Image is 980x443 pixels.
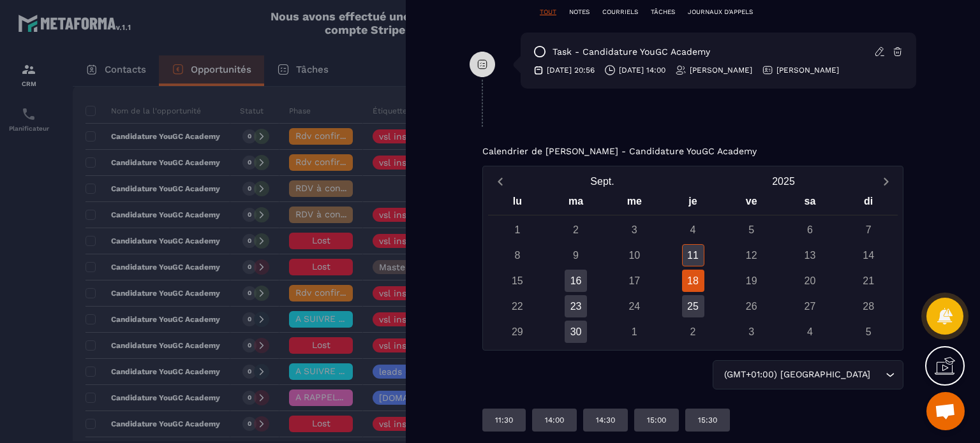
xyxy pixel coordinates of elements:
[873,368,882,382] input: Search for option
[740,295,762,317] div: 26
[776,65,839,75] p: [PERSON_NAME]
[545,415,564,425] p: 14:00
[565,244,587,266] div: 9
[857,270,880,292] div: 21
[799,270,821,292] div: 20
[619,65,665,75] p: [DATE] 14:00
[651,8,675,17] p: TÂCHES
[693,170,874,192] button: Open years overlay
[698,415,717,425] p: 15:30
[688,8,753,17] p: JOURNAUX D'APPELS
[682,295,704,317] div: 25
[799,219,821,241] div: 6
[857,321,880,343] div: 5
[602,8,638,17] p: COURRIELS
[740,270,762,292] div: 19
[874,173,898,190] button: Next month
[682,270,704,292] div: 18
[506,270,528,292] div: 15
[565,295,587,317] div: 23
[623,244,646,266] div: 10
[799,321,821,343] div: 4
[506,321,528,343] div: 29
[740,244,762,266] div: 12
[664,192,722,215] div: je
[781,192,840,215] div: sa
[540,8,556,17] p: TOUT
[799,295,821,317] div: 27
[547,192,605,215] div: ma
[488,192,547,215] div: lu
[623,270,646,292] div: 17
[857,244,880,266] div: 14
[857,219,880,241] div: 7
[857,295,880,317] div: 28
[596,415,615,425] p: 14:30
[565,270,587,292] div: 16
[495,415,513,425] p: 11:30
[647,415,666,425] p: 15:00
[740,321,762,343] div: 3
[682,219,704,241] div: 4
[488,173,512,190] button: Previous month
[690,65,752,75] p: [PERSON_NAME]
[839,192,898,215] div: di
[488,192,898,343] div: Calendar wrapper
[682,244,704,266] div: 11
[722,192,781,215] div: ve
[565,219,587,241] div: 2
[482,146,757,156] p: Calendrier de [PERSON_NAME] - Candidature YouGC Academy
[605,192,664,215] div: me
[506,244,528,266] div: 8
[926,392,965,430] div: Ouvrir le chat
[506,219,528,241] div: 1
[721,368,873,382] span: (GMT+01:00) [GEOGRAPHIC_DATA]
[506,295,528,317] div: 22
[682,321,704,343] div: 2
[740,219,762,241] div: 5
[623,295,646,317] div: 24
[623,219,646,241] div: 3
[512,170,693,192] button: Open months overlay
[623,321,646,343] div: 1
[547,65,595,75] p: [DATE] 20:56
[569,8,590,17] p: NOTES
[713,360,903,389] div: Search for option
[488,219,898,343] div: Calendar days
[799,244,821,266] div: 13
[553,46,710,58] p: task - Candidature YouGC Academy
[565,321,587,343] div: 30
